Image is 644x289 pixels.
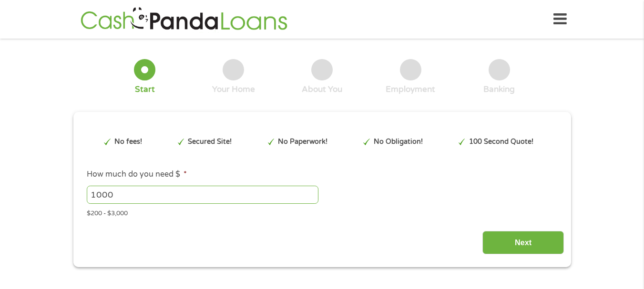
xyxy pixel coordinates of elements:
div: $200 - $3,000 [87,206,557,219]
input: Next [482,231,564,254]
div: About You [302,84,342,95]
label: How much do you need $ [87,169,187,179]
p: No Obligation! [374,137,423,147]
p: 100 Second Quote! [469,137,533,147]
div: Your Home [212,84,255,95]
div: Banking [483,84,515,95]
p: Secured Site! [188,137,232,147]
p: No fees! [114,137,142,147]
div: Employment [386,84,435,95]
img: GetLoanNow Logo [78,6,290,33]
p: No Paperwork! [278,137,327,147]
div: Start [135,84,155,95]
